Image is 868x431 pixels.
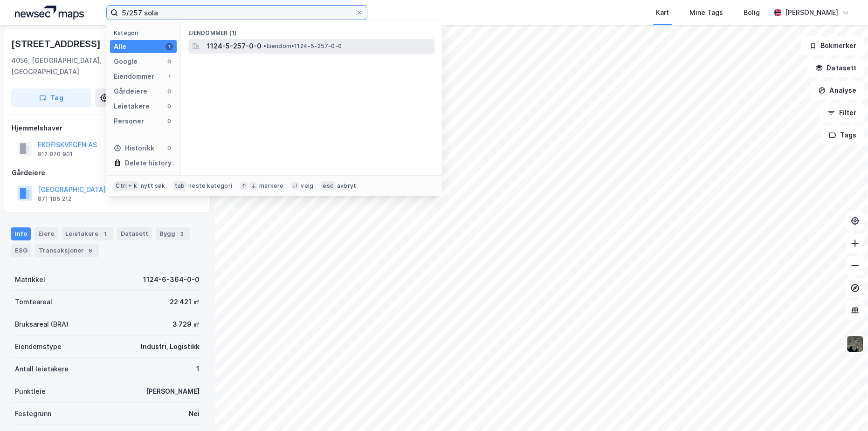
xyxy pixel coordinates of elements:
div: avbryt [337,182,356,190]
div: Nei [189,408,200,419]
div: Festegrunn [15,408,51,419]
div: esc [321,181,335,191]
div: Alle [114,41,126,52]
div: 1 [196,363,200,375]
div: nytt søk [141,182,165,190]
div: 6 [86,246,95,255]
button: Bokmerker [801,36,864,55]
div: Eiendomstype [15,341,62,352]
div: 0 [165,88,173,95]
div: Antall leietakere [15,363,69,375]
div: neste kategori [188,182,232,190]
button: Tags [821,126,864,144]
div: 1 [165,73,173,80]
div: 0 [165,117,173,125]
div: Gårdeiere [114,86,147,97]
div: Bygg [156,227,190,240]
div: Bolig [744,7,760,18]
div: Hjemmelshaver [12,123,203,134]
div: [PERSON_NAME] [146,386,200,397]
img: logo.a4113a55bc3d86da70a041830d287a7e.svg [15,6,84,20]
div: Transaksjoner [35,244,99,257]
span: Eiendom • 1124-5-257-0-0 [263,42,342,50]
div: Punktleie [15,386,46,397]
div: Industri, Logistikk [141,341,200,352]
div: tab [173,181,187,191]
div: Gårdeiere [12,167,203,178]
div: Google [114,56,138,67]
div: Personer [114,116,144,127]
div: Mine Tags [689,7,723,18]
img: 9k= [846,335,864,353]
button: Datasett [807,59,864,77]
span: 1124-5-257-0-0 [207,41,262,52]
div: 4056, [GEOGRAPHIC_DATA], [GEOGRAPHIC_DATA] [11,55,166,77]
div: Eiere [34,227,58,240]
div: [PERSON_NAME] [785,7,838,18]
div: 0 [165,103,173,110]
div: 3 729 ㎡ [172,319,200,330]
div: 871 185 212 [38,195,71,203]
button: Analyse [810,81,864,100]
div: 3 [177,229,186,239]
div: ESG [11,244,31,257]
div: 22 421 ㎡ [170,296,200,308]
button: Tag [11,89,91,107]
iframe: Chat Widget [821,386,868,431]
div: Ctrl + k [114,181,139,191]
div: 1 [165,43,173,50]
div: Eiendommer [114,71,154,82]
div: Leietakere [62,227,113,240]
div: Kart [656,7,669,18]
div: Historikk [114,143,154,154]
div: Eiendommer (1) [181,22,442,39]
div: 1 [100,229,110,239]
button: Filter [820,103,864,122]
div: Info [11,227,31,240]
div: 1124-6-364-0-0 [143,274,200,285]
div: markere [259,182,283,190]
div: Matrikkel [15,274,45,285]
div: Tomteareal [15,296,52,308]
div: Kategori [114,29,177,36]
span: • [263,42,266,49]
input: Søk på adresse, matrikkel, gårdeiere, leietakere eller personer [118,6,356,20]
div: velg [301,182,313,190]
div: 912 870 901 [38,151,73,158]
div: Delete history [125,157,172,169]
div: Datasett [117,227,152,240]
div: [STREET_ADDRESS] [11,36,103,51]
div: 0 [165,58,173,65]
div: 0 [165,144,173,152]
div: Leietakere [114,101,150,112]
div: Bruksareal (BRA) [15,319,69,330]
